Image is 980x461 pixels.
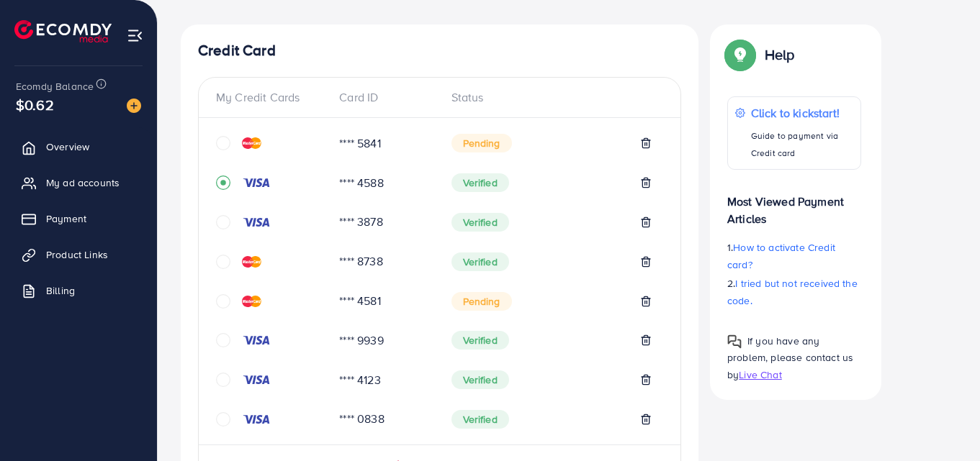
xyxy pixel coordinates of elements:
[11,168,146,197] a: My ad accounts
[440,89,664,106] div: Status
[198,42,681,60] h4: Credit Card
[11,132,146,161] a: Overview
[16,94,54,115] span: $0.62
[216,373,230,387] svg: circle
[727,181,861,227] p: Most Viewed Payment Articles
[727,276,858,308] span: I tried but not received the code.
[727,334,853,381] span: If you have any problem, please contact us by
[328,89,439,106] div: Card ID
[451,252,509,271] span: Verified
[46,140,89,154] span: Overview
[451,370,509,389] span: Verified
[451,292,512,311] span: Pending
[451,331,509,350] span: Verified
[242,296,261,307] img: credit
[751,104,853,122] p: Click to kickstart!
[216,412,230,426] svg: circle
[216,175,230,190] svg: record circle
[242,414,271,425] img: credit
[127,99,141,113] img: image
[727,42,753,68] img: Popup guide
[14,20,112,42] img: logo
[216,136,230,150] svg: circle
[451,213,509,232] span: Verified
[11,276,146,305] a: Billing
[11,240,146,269] a: Product Links
[727,334,742,349] img: Popup guide
[242,137,261,149] img: credit
[242,216,271,228] img: credit
[451,410,509,429] span: Verified
[46,211,86,226] span: Payment
[216,294,230,309] svg: circle
[451,134,512,152] span: Pending
[46,247,108,262] span: Product Links
[727,240,835,272] span: How to activate Credit card?
[451,173,509,192] span: Verified
[46,175,120,190] span: My ad accounts
[216,255,230,269] svg: circle
[242,334,271,346] img: credit
[919,396,969,450] iframe: Chat
[242,177,271,188] img: credit
[739,368,781,382] span: Live Chat
[216,215,230,229] svg: circle
[16,79,94,93] span: Ecomdy Balance
[751,127,853,162] p: Guide to payment via Credit card
[216,333,230,347] svg: circle
[727,275,861,309] p: 2.
[242,256,261,268] img: credit
[216,89,328,106] div: My Credit Cards
[11,204,146,233] a: Payment
[242,374,271,385] img: credit
[127,27,143,44] img: menu
[46,283,75,298] span: Billing
[727,239,861,273] p: 1.
[765,46,795,63] p: Help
